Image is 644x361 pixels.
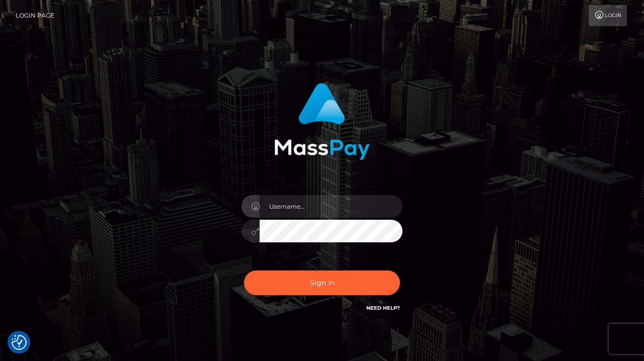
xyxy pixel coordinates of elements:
[12,335,27,350] img: Revisit consent button
[16,5,54,26] a: Login Page
[589,5,627,26] a: Login
[12,335,27,350] button: Consent Preferences
[366,305,400,311] a: Need Help?
[274,83,370,160] img: MassPay Login
[244,270,400,295] button: Sign in
[260,195,403,218] input: Username...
